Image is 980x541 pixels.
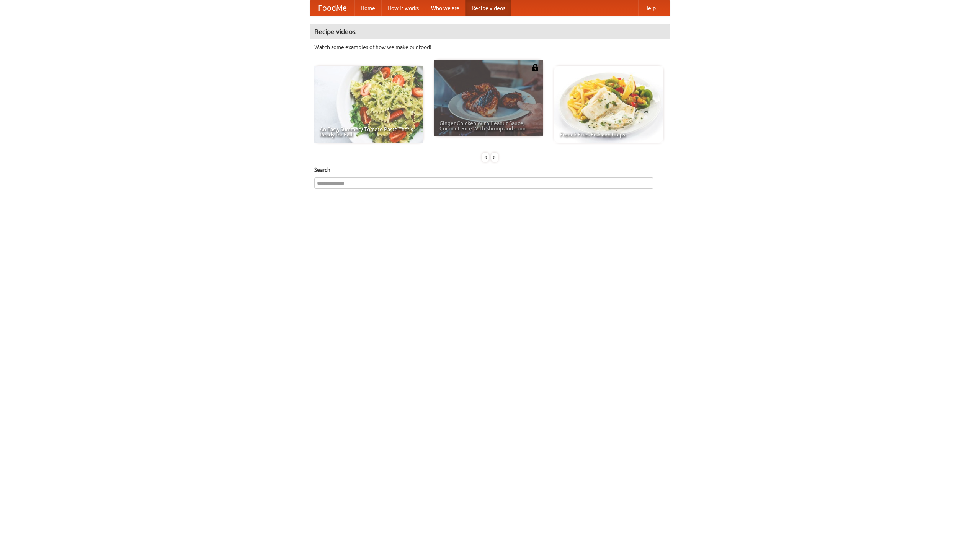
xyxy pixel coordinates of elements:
[314,66,423,143] a: An Easy, Summery Tomato Pasta That's Ready for Fall
[482,153,489,162] div: «
[531,64,539,71] img: 483408.png
[314,166,666,174] h5: Search
[638,0,662,16] a: Help
[314,43,666,51] p: Watch some examples of how we make our food!
[354,0,381,16] a: Home
[381,0,425,16] a: How it works
[425,0,465,16] a: Who we are
[554,66,663,143] a: French Fries Fish and Chips
[560,132,658,137] span: French Fries Fish and Chips
[310,24,670,39] h4: Recipe videos
[491,153,498,162] div: »
[320,127,418,137] span: An Easy, Summery Tomato Pasta That's Ready for Fall
[465,0,511,16] a: Recipe videos
[310,0,354,16] a: FoodMe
